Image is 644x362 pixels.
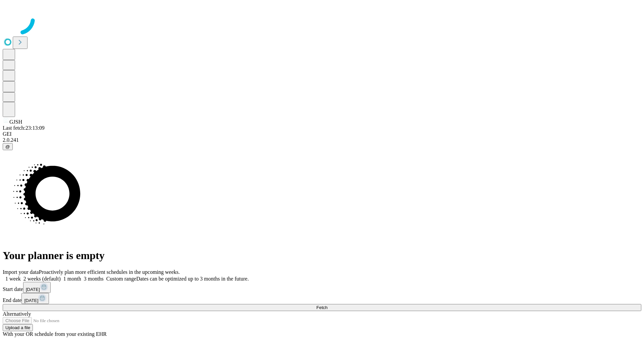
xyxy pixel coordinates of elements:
[9,119,22,125] span: GJSH
[5,276,21,282] span: 1 week
[3,311,31,317] span: Alternatively
[3,324,33,331] button: Upload a file
[3,125,45,131] span: Last fetch: 23:13:09
[24,298,38,303] span: [DATE]
[3,131,641,137] div: GEI
[316,305,327,310] span: Fetch
[3,293,641,304] div: End date
[84,276,104,282] span: 3 months
[23,282,51,293] button: [DATE]
[3,282,641,293] div: Start date
[3,249,641,262] h1: Your planner is empty
[23,276,61,282] span: 2 weeks (default)
[3,304,641,311] button: Fetch
[3,143,13,150] button: @
[3,137,641,143] div: 2.0.241
[63,276,81,282] span: 1 month
[3,269,39,275] span: Import your data
[21,293,49,304] button: [DATE]
[39,269,180,275] span: Proactively plan more efficient schedules in the upcoming weeks.
[106,276,136,282] span: Custom range
[5,144,10,149] span: @
[3,331,107,337] span: With your OR schedule from your existing EHR
[136,276,249,282] span: Dates can be optimized up to 3 months in the future.
[26,287,40,292] span: [DATE]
